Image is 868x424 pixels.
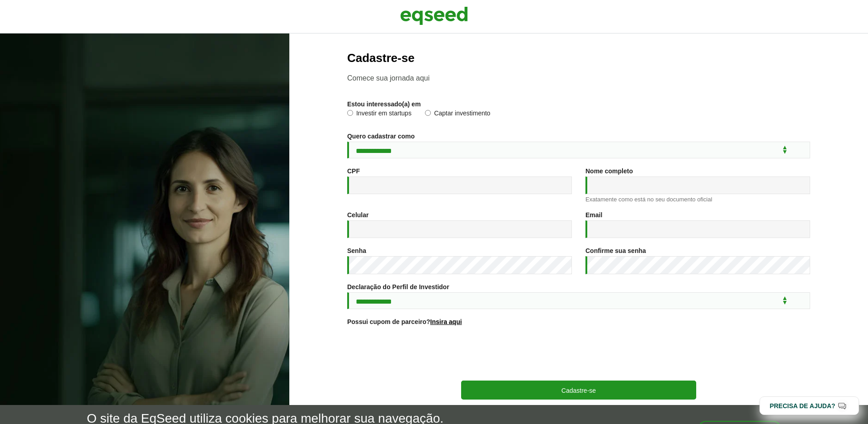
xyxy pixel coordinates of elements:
[461,381,696,400] button: Cadastre-se
[425,110,491,119] label: Captar investimento
[347,133,415,139] label: Quero cadastrar como
[347,101,421,107] label: Estou interessado(a) em
[347,52,810,65] h2: Cadastre-se
[510,336,647,372] iframe: reCAPTCHA
[347,110,411,119] label: Investir em startups
[347,319,462,325] label: Possui cupom de parceiro?
[430,319,462,325] a: Insira aqui
[585,168,633,174] label: Nome completo
[347,74,810,82] p: Comece sua jornada aqui
[585,196,810,202] div: Exatamente como está no seu documento oficial
[347,284,449,290] label: Declaração do Perfil de Investidor
[347,168,360,174] label: CPF
[347,110,353,116] input: Investir em startups
[347,248,366,254] label: Senha
[585,212,602,218] label: Email
[425,110,431,116] input: Captar investimento
[400,5,468,27] img: EqSeed Logo
[585,248,646,254] label: Confirme sua senha
[347,212,368,218] label: Celular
